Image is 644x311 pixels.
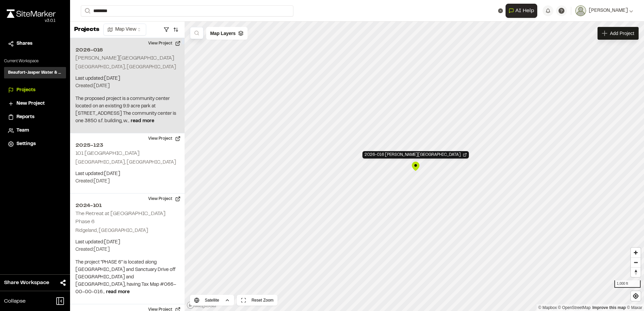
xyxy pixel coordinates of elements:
h2: 2026-016 [75,46,179,54]
p: [GEOGRAPHIC_DATA], [GEOGRAPHIC_DATA] [75,64,179,71]
button: Reset Zoom [237,295,278,306]
h2: 101 [GEOGRAPHIC_DATA] [75,151,139,156]
p: Ridgeland, [GEOGRAPHIC_DATA] [75,227,179,235]
a: Shares [8,40,62,47]
span: Collapse [4,297,26,305]
span: AI Help [515,7,534,15]
button: View Project [144,194,185,204]
p: Created: [DATE] [75,178,179,185]
span: Add Project [610,30,634,37]
span: [PERSON_NAME] [589,7,628,14]
span: Map Layers [210,30,235,37]
span: Reset bearing to north [631,268,641,277]
button: Zoom out [631,257,641,267]
img: User [575,5,586,16]
span: New Project [17,100,45,107]
p: Last updated: [DATE] [75,239,179,246]
span: Team [17,127,29,134]
button: View Project [144,38,185,49]
a: OpenStreetMap [558,305,591,310]
p: Created: [DATE] [75,246,179,253]
div: Oh geez...please don't... [7,18,56,24]
img: rebrand.png [7,9,56,18]
span: Reports [17,113,34,121]
a: Mapbox logo [187,301,216,309]
div: Open Project [362,151,469,159]
a: Maxar [627,305,642,310]
div: Map marker [411,161,421,171]
button: Zoom in [631,248,641,257]
p: Last updated: [DATE] [75,170,179,178]
button: Find my location [631,291,641,301]
button: Clear text [498,8,503,13]
button: Open AI Assistant [506,4,537,18]
p: [GEOGRAPHIC_DATA], [GEOGRAPHIC_DATA] [75,159,179,166]
a: Map feedback [592,305,626,310]
h3: Beaufort-Jasper Water & Sewer Authority [8,70,62,76]
div: Open AI Assistant [506,4,540,18]
a: Mapbox [538,305,557,310]
p: Created: [DATE] [75,82,179,90]
h2: 2024-101 [75,202,179,210]
span: Shares [17,40,32,47]
p: Projects [74,25,99,34]
a: Reports [8,113,62,121]
span: read more [131,119,154,123]
span: Settings [17,140,36,148]
span: read more [106,290,130,294]
span: Share Workspace [4,279,49,287]
a: Team [8,127,62,134]
a: New Project [8,100,62,107]
button: Satellite [190,295,234,306]
button: View Project [144,133,185,144]
h2: 2025-123 [75,141,179,149]
span: Projects [17,87,35,94]
p: Current Workspace [4,58,66,64]
p: The project “PHASE 6” is located along [GEOGRAPHIC_DATA] and Sanctuary Drive off [GEOGRAPHIC_DATA... [75,259,179,296]
p: The proposed project is a community center located on an existing 9.9 acre park at [STREET_ADDRES... [75,95,179,125]
h2: The Retreat at [GEOGRAPHIC_DATA] Phase 6 [75,211,165,224]
canvas: Map [185,22,644,311]
a: Projects [8,87,62,94]
a: Settings [8,140,62,148]
p: Last updated: [DATE] [75,75,179,82]
div: 1,000 ft [614,280,641,288]
button: Search [81,5,93,16]
button: [PERSON_NAME] [575,5,633,16]
h2: [PERSON_NAME][GEOGRAPHIC_DATA] [75,56,174,61]
button: Reset bearing to north [631,267,641,277]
